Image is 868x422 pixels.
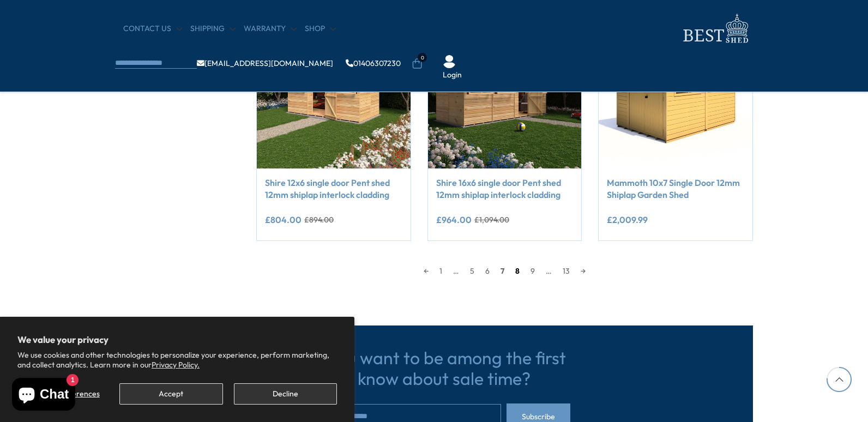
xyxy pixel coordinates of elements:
img: logo [677,11,753,46]
a: [EMAIL_ADDRESS][DOMAIN_NAME] [197,59,333,67]
span: 7 [495,263,510,279]
span: … [448,263,465,279]
h2: We value your privacy [17,334,337,345]
a: 0 [412,58,423,69]
del: £1,094.00 [474,216,509,224]
a: Shire 16x6 single door Pent shed 12mm shiplap interlock cladding [436,177,574,201]
a: → [575,263,591,279]
span: Subscribe [522,413,555,420]
a: 8 [510,263,525,279]
a: Shire 12x6 single door Pent shed 12mm shiplap interlock cladding [265,177,402,201]
span: … [540,263,557,279]
a: 5 [465,263,480,279]
h3: Do you want to be among the first to know about sale time? [298,347,570,389]
a: 6 [480,263,495,279]
a: ← [418,263,434,279]
a: Shipping [190,23,236,34]
button: Decline [234,383,337,405]
a: 13 [557,263,575,279]
button: Accept [119,383,222,405]
del: £894.00 [304,216,334,224]
a: CONTACT US [123,23,182,34]
a: Login [443,70,462,81]
a: 01406307230 [346,59,401,67]
a: 1 [434,263,448,279]
p: We use cookies and other technologies to personalize your experience, perform marketing, and coll... [17,350,337,370]
ins: £964.00 [436,215,472,224]
a: Privacy Policy. [152,360,200,370]
ins: £804.00 [265,215,302,224]
span: 0 [418,53,427,62]
a: Shop [305,23,336,34]
ins: £2,009.99 [607,215,648,224]
a: 9 [525,263,540,279]
a: Mammoth 10x7 Single Door 12mm Shiplap Garden Shed [607,177,744,201]
img: User Icon [443,55,456,68]
a: Warranty [244,23,297,34]
inbox-online-store-chat: Shopify online store chat [9,378,79,413]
